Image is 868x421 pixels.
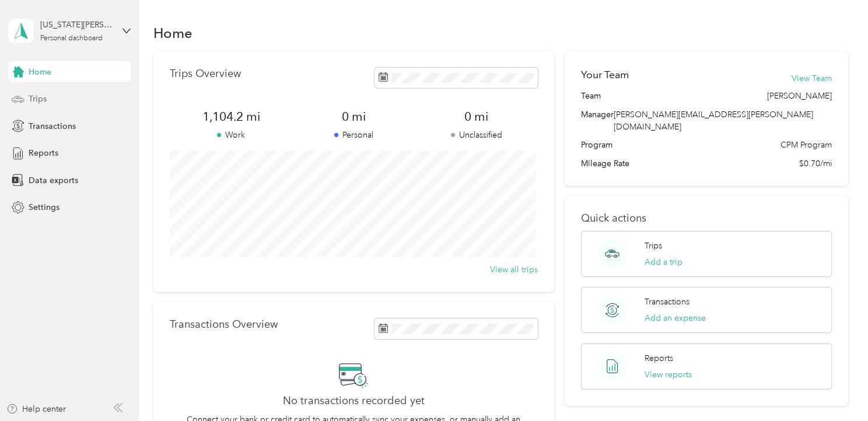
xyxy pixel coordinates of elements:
[645,256,682,268] button: Add a trip
[29,120,76,132] span: Transactions
[170,108,292,125] span: 1,104.2 mi
[780,139,832,151] span: CPM Program
[645,240,662,252] p: Trips
[490,264,538,276] button: View all trips
[292,129,415,141] p: Personal
[283,395,425,407] h2: No transactions recorded yet
[170,129,292,141] p: Work
[40,19,113,31] div: [US_STATE][PERSON_NAME]
[29,201,60,213] span: Settings
[170,318,278,331] p: Transactions Overview
[29,174,78,187] span: Data exports
[415,108,538,125] span: 0 mi
[645,312,706,324] button: Add an expense
[581,157,629,170] span: Mileage Rate
[645,296,689,308] p: Transactions
[645,352,673,364] p: Reports
[29,66,51,78] span: Home
[581,68,629,82] h2: Your Team
[581,108,614,133] span: Manager
[799,157,832,170] span: $0.70/mi
[29,93,47,105] span: Trips
[6,403,66,415] button: Help center
[767,90,832,102] span: [PERSON_NAME]
[415,129,538,141] p: Unclassified
[803,356,868,421] iframe: Everlance-gr Chat Button Frame
[581,139,612,151] span: Program
[645,369,692,381] button: View reports
[292,108,415,125] span: 0 mi
[614,110,813,132] span: [PERSON_NAME][EMAIL_ADDRESS][PERSON_NAME][DOMAIN_NAME]
[153,27,192,39] h1: Home
[581,212,832,224] p: Quick actions
[170,68,241,80] p: Trips Overview
[581,90,601,102] span: Team
[40,35,103,42] div: Personal dashboard
[29,147,58,159] span: Reports
[792,72,832,85] button: View Team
